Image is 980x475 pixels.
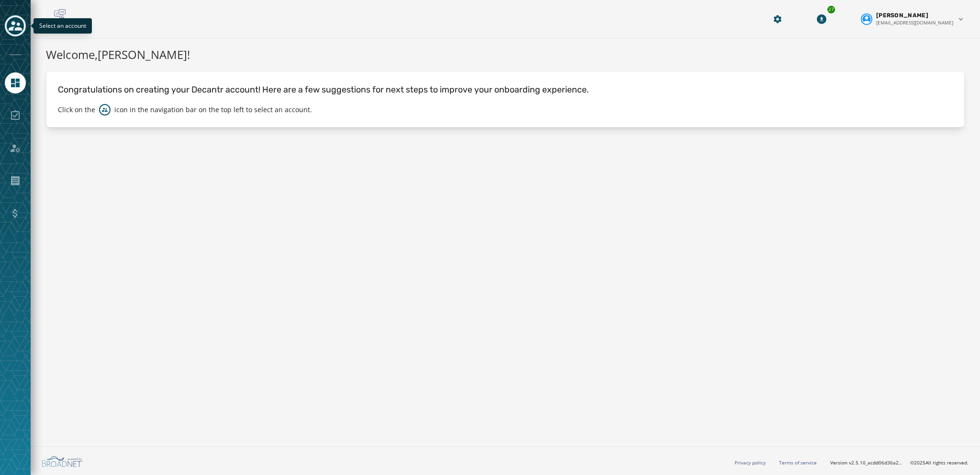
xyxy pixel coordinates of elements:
p: Click on the [58,105,95,115]
a: Terms of service [779,459,817,466]
span: © 2025 All rights reserved. [910,459,969,466]
button: Manage global settings [769,11,786,28]
span: Select an account [39,22,86,30]
button: Download Menu [813,11,830,28]
span: [PERSON_NAME] [876,12,928,19]
span: v2.5.10_acdd06d36a2d477687e21de5ea907d8c03850ae9 [849,459,902,466]
h1: Welcome, [PERSON_NAME] ! [46,46,965,63]
div: 27 [826,5,836,14]
button: User settings [857,8,969,30]
a: Navigate to Home [5,72,26,93]
a: Privacy policy [735,459,766,466]
button: Toggle account select drawer [5,15,26,36]
span: [EMAIL_ADDRESS][DOMAIN_NAME] [876,19,953,26]
span: Version [830,459,902,466]
p: Congratulations on creating your Decantr account! Here are a few suggestions for next steps to im... [58,83,953,96]
p: icon in the navigation bar on the top left to select an account. [114,105,312,115]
